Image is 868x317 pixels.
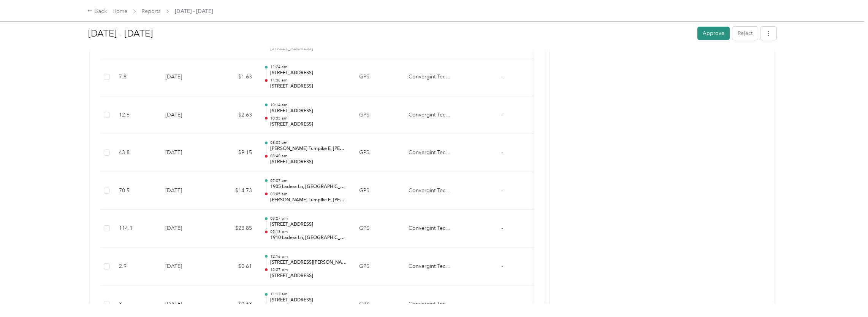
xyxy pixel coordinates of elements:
a: Reports [142,8,160,14]
p: [STREET_ADDRESS] [270,272,347,279]
td: 2.9 [113,248,159,286]
p: 03:27 pm [270,216,347,221]
td: Convergint Technologies [402,210,459,248]
td: [DATE] [159,96,212,134]
p: 11:24 am [270,64,347,70]
div: Back [87,7,107,16]
p: [STREET_ADDRESS] [270,83,347,90]
p: [STREET_ADDRESS][PERSON_NAME] [270,259,347,266]
p: 11:38 am [270,78,347,83]
span: - [501,225,503,231]
td: $23.85 [212,210,258,248]
span: [DATE] - [DATE] [175,7,213,15]
iframe: Everlance-gr Chat Button Frame [825,274,868,317]
span: - [501,112,503,118]
td: Convergint Technologies [402,172,459,210]
p: 12:16 pm [270,254,347,259]
td: [DATE] [159,248,212,286]
td: 7.8 [113,58,159,96]
p: 1910 Ladera Ln, [GEOGRAPHIC_DATA], [GEOGRAPHIC_DATA], [GEOGRAPHIC_DATA] [270,234,347,241]
td: [DATE] [159,172,212,210]
span: - [501,263,503,269]
span: - [501,301,503,307]
p: 1905 Ladera Ln, [GEOGRAPHIC_DATA], [GEOGRAPHIC_DATA], [GEOGRAPHIC_DATA] [270,183,347,190]
td: GPS [353,96,402,134]
p: [STREET_ADDRESS] [270,297,347,304]
button: Approve [697,27,730,40]
td: 43.8 [113,134,159,172]
span: - [501,73,503,80]
td: [DATE] [159,58,212,96]
td: GPS [353,172,402,210]
td: $9.15 [212,134,258,172]
p: 08:40 am [270,153,347,159]
td: GPS [353,248,402,286]
p: [STREET_ADDRESS] [270,159,347,166]
td: GPS [353,134,402,172]
p: [PERSON_NAME] Turnpike E, [PERSON_NAME], [GEOGRAPHIC_DATA] [270,197,347,204]
td: Convergint Technologies [402,58,459,96]
td: $14.73 [212,172,258,210]
a: Home [112,8,127,14]
td: Convergint Technologies [402,134,459,172]
td: 114.1 [113,210,159,248]
td: $2.63 [212,96,258,134]
p: 10:14 am [270,102,347,108]
td: Convergint Technologies [402,248,459,286]
td: [DATE] [159,134,212,172]
td: 70.5 [113,172,159,210]
p: 10:35 am [270,116,347,121]
p: 05:13 pm [270,229,347,234]
td: Convergint Technologies [402,96,459,134]
p: 12:27 pm [270,267,347,272]
p: [STREET_ADDRESS] [270,221,347,228]
p: [PERSON_NAME] Turnpike E, [PERSON_NAME], [GEOGRAPHIC_DATA] [270,145,347,152]
p: 11:17 am [270,292,347,297]
p: [STREET_ADDRESS] [270,121,347,128]
p: [STREET_ADDRESS] [270,70,347,76]
td: [DATE] [159,210,212,248]
td: $0.61 [212,248,258,286]
p: 07:07 am [270,178,347,183]
td: 12.6 [113,96,159,134]
span: - [501,149,503,156]
button: Reject [732,27,758,40]
td: GPS [353,58,402,96]
p: 08:05 am [270,191,347,197]
p: 08:05 am [270,140,347,145]
span: - [501,187,503,194]
p: [STREET_ADDRESS] [270,108,347,115]
td: GPS [353,210,402,248]
h1: Sep 1 - 30, 2025 [88,24,692,43]
td: $1.63 [212,58,258,96]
